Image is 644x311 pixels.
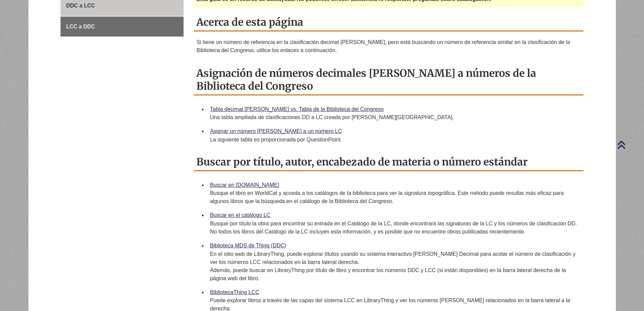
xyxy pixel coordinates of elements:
a: BibliotecaThing LCC [210,289,259,295]
font: En el sitio web de LibraryThing, puede explorar títulos usando su sistema interactivo [PERSON_NAM... [210,251,575,265]
font: Buscar por título, autor, encabezado de materia o número estándar [196,155,528,168]
a: Buscar en [DOMAIN_NAME] [210,182,279,188]
font: DDC a LCC [66,3,95,8]
font: La siguiente tabla es proporcionada por QuestionPoint. [210,137,342,142]
font: Si tiene un número de referencia en la clasificación decimal [PERSON_NAME], pero está buscando un... [196,39,570,53]
font: Busque por título la obra para encontrar su entrada en el Catálogo de la LC, donde encontrará las... [210,221,577,235]
font: Acerca de esta página [196,16,303,28]
a: Asignar un número [PERSON_NAME] a un número LC [210,128,342,134]
font: LCC a DDC [66,24,95,29]
font: Además, puede buscar en LibraryThing por título de libro y encontrar los números DDC y LCC (si es... [210,267,566,281]
font: Busque el libro en WorldCat y acceda a los catálogos de la biblioteca para ver la signatura topog... [210,190,564,204]
font: Asignación de números decimales [PERSON_NAME] a números de la Biblioteca del Congreso [196,67,536,92]
a: Tabla decimal [PERSON_NAME] vs. Tabla de la Biblioteca del Congreso [210,106,384,112]
font: Una tabla ampliada de clasificaciones DD a LC creada por [PERSON_NAME][GEOGRAPHIC_DATA]. [210,114,454,120]
a: Buscar en el catálogo LC [210,212,270,218]
a: Biblioteca MDS de Thing (DDC) [210,243,286,248]
a: LCC a DDC [61,17,184,37]
a: Volver arriba [617,140,642,149]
